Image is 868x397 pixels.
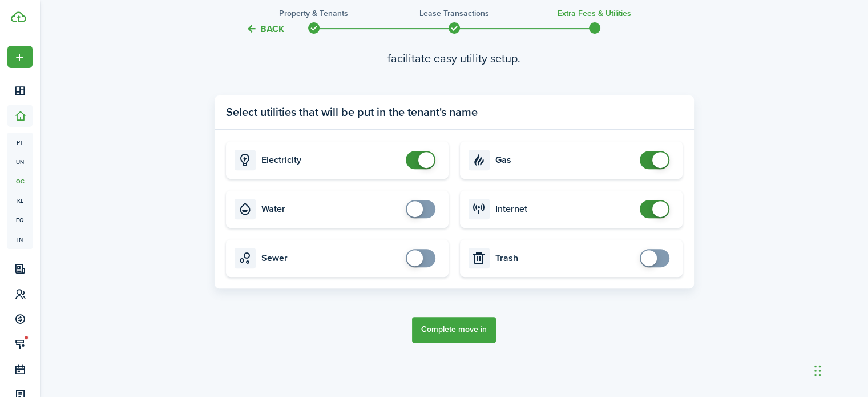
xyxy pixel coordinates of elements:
button: Open menu [7,46,33,68]
h3: Lease Transactions [419,7,489,19]
h3: Extra fees & Utilities [558,7,631,19]
card-title: Electricity [261,155,400,165]
panel-main-title: Select utilities that will be put in the tenant's name [226,103,478,121]
card-title: Gas [495,155,634,165]
button: Back [246,23,284,35]
a: oc [7,171,33,191]
card-title: Water [261,204,400,214]
iframe: Chat Widget [811,342,868,397]
card-title: Internet [495,204,634,214]
a: pt [7,133,33,152]
card-title: Sewer [261,253,400,263]
a: un [7,152,33,171]
div: Drag [814,354,821,388]
button: Complete move in [412,317,496,343]
a: in [7,230,33,249]
a: eq [7,210,33,230]
h3: Property & Tenants [279,7,348,19]
img: TenantCloud [11,11,26,22]
card-title: Trash [495,253,634,263]
a: kl [7,191,33,210]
